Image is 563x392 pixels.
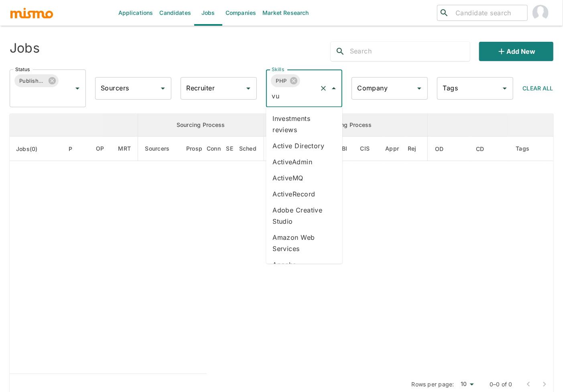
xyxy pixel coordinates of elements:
button: Close [328,83,339,94]
input: Candidate search [452,7,524,18]
h4: Jobs [10,40,40,56]
li: ActiveRecord [266,186,342,202]
th: Connections [207,137,224,161]
span: Clear All [523,85,553,92]
th: Sourcing Process [138,114,264,137]
span: PHP [271,76,291,86]
th: Prospects [186,137,207,161]
button: Open [243,83,254,94]
button: Open [157,83,169,94]
div: PHP [271,74,300,87]
button: Open [499,83,510,94]
li: Investments reviews [266,110,342,138]
button: Open [72,83,83,94]
th: Created At [470,137,509,161]
li: Apache [PERSON_NAME] [266,257,342,284]
span: P [69,144,83,154]
th: Sourcers [138,137,186,161]
label: Status [15,66,30,73]
th: Sched [238,137,264,161]
table: enhanced table [10,114,553,374]
label: Skills [272,66,284,73]
li: Adobe Creative Studio [266,202,342,229]
span: CD [476,144,495,154]
input: Search [350,45,470,58]
li: ActiveMQ [266,170,342,186]
th: Recruiting Process [264,114,428,137]
button: Clear [318,83,329,94]
th: Market Research Total [116,137,138,161]
button: search [331,42,350,61]
th: Recruiters [264,137,317,161]
th: Sent Emails [224,137,237,161]
div: 10 [457,378,477,390]
li: Active Directory [266,138,342,154]
div: Published [14,74,59,87]
th: Approved [383,137,406,161]
th: Rejected [406,137,428,161]
p: Rows per page: [412,380,455,388]
img: Carmen Vilachá [533,5,549,21]
li: ActiveAdmin [266,154,342,170]
img: logo [10,7,54,19]
th: To Be Interviewed [336,137,353,161]
th: Priority [67,137,89,161]
span: Jobs(0) [16,144,48,154]
th: Client Interview Scheduled [353,137,384,161]
p: 0–0 of 0 [490,380,512,388]
span: Published [14,76,50,86]
th: Onboarding Date [428,137,470,161]
th: Tags [509,137,543,161]
span: OD [435,144,454,154]
button: Add new [479,42,553,61]
th: Open Positions [89,137,116,161]
li: Amazon Web Services [266,229,342,257]
button: Open [414,83,425,94]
